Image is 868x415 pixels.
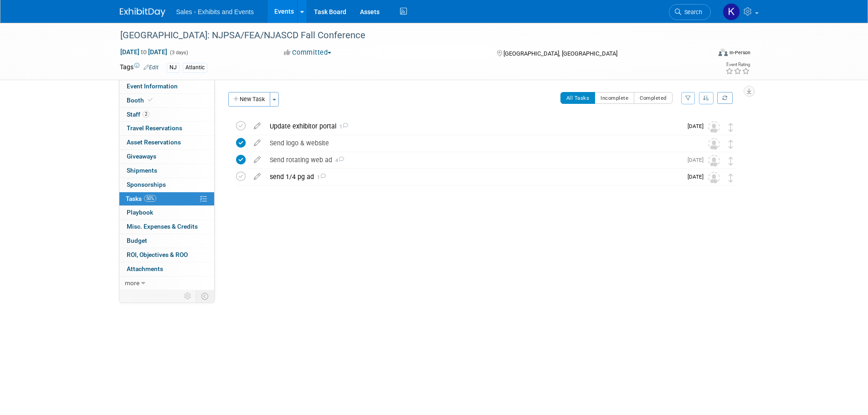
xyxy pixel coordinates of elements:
a: Sponsorships [119,178,214,192]
button: Completed [634,92,673,104]
i: Move task [729,174,733,182]
span: Travel Reservations [127,124,182,132]
span: [GEOGRAPHIC_DATA], [GEOGRAPHIC_DATA] [503,50,617,57]
div: Send rotating web ad [265,152,682,168]
a: Booth [119,94,214,108]
a: Tasks50% [119,192,214,206]
a: edit [249,173,265,181]
span: Attachments [127,265,163,272]
span: (3 days) [169,50,188,56]
span: Misc. Expenses & Credits [127,223,198,230]
div: Atlantic [183,63,207,72]
a: Event Information [119,80,214,93]
div: [GEOGRAPHIC_DATA]: NJPSA/FEA/NJASCD Fall Conference [117,27,697,44]
span: Shipments [127,167,157,174]
td: Personalize Event Tab Strip [180,290,196,302]
img: Unassigned [708,155,720,167]
div: Send logo & website [265,135,690,151]
td: Tags [120,62,159,73]
button: All Tasks [560,92,596,104]
a: ROI, Objectives & ROO [119,248,214,262]
i: Booth reservation complete [148,97,153,102]
span: Asset Reservations [127,138,181,146]
span: more [125,279,139,287]
img: Format-Inperson.png [719,49,728,56]
a: more [119,277,214,290]
div: Update exhibitor portal [265,118,682,134]
button: Committed [281,48,335,57]
a: Playbook [119,206,214,220]
td: Toggle Event Tabs [195,290,214,302]
span: [DATE] [688,157,708,163]
span: Search [681,9,702,15]
a: Misc. Expenses & Credits [119,220,214,234]
a: Shipments [119,164,214,178]
a: edit [249,122,265,130]
img: Unassigned [708,121,720,133]
i: Move task [729,123,733,132]
img: Unassigned [708,138,720,150]
img: ExhibitDay [120,8,165,17]
a: Attachments [119,262,214,276]
a: Asset Reservations [119,136,214,149]
img: Unassigned [708,172,720,184]
button: Incomplete [595,92,634,104]
span: [DATE] [688,174,708,180]
button: New Task [228,92,270,107]
span: Tasks [126,195,156,202]
span: Booth [127,97,154,104]
i: Move task [729,140,733,149]
span: 1 [314,174,326,180]
span: Playbook [127,209,153,216]
span: Sponsorships [127,181,166,188]
span: 50% [144,195,156,202]
span: Giveaways [127,153,156,160]
a: Edit [144,64,159,71]
span: 4 [332,158,344,164]
a: Budget [119,234,214,248]
div: Event Rating [725,62,750,67]
i: Move task [729,157,733,165]
a: edit [249,139,265,147]
div: NJ [167,63,180,72]
div: Event Format [657,47,751,61]
a: Giveaways [119,150,214,164]
span: ROI, Objectives & ROO [127,251,188,258]
span: Sales - Exhibits and Events [176,8,254,15]
span: [DATE] [DATE] [120,48,168,56]
span: Staff [127,111,149,118]
span: to [139,48,148,56]
a: Search [669,4,711,20]
span: [DATE] [688,123,708,129]
div: In-Person [729,49,750,56]
span: Budget [127,237,147,244]
span: 2 [143,111,149,118]
a: Travel Reservations [119,122,214,135]
span: 1 [336,124,348,130]
a: Refresh [717,92,733,104]
div: send 1/4 pg ad [265,169,682,184]
a: Staff2 [119,108,214,122]
a: edit [249,156,265,164]
img: Kara Haven [723,3,740,20]
span: Event Information [127,82,178,90]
